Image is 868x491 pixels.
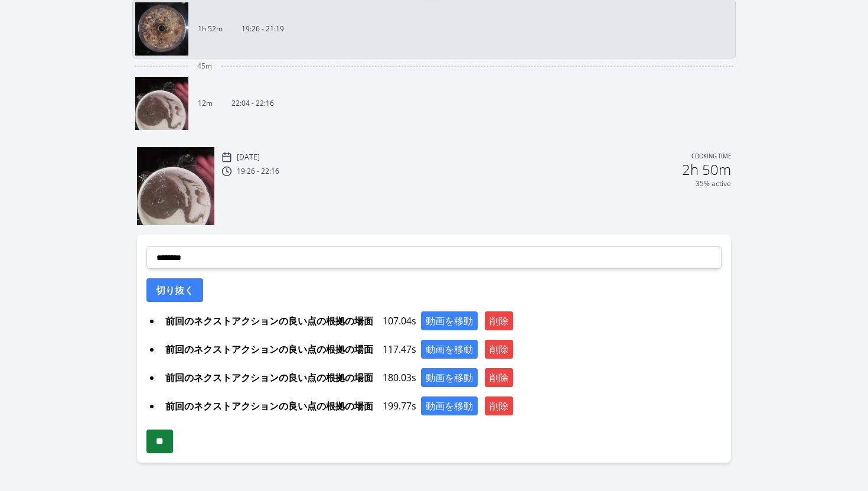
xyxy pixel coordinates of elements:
button: 動画を移動 [421,368,478,387]
div: 199.77s [161,396,722,415]
p: 22:04 - 22:16 [231,99,274,108]
button: 削除 [485,396,513,415]
p: 19:26 - 22:16 [237,167,279,176]
button: 動画を移動 [421,340,478,359]
p: Cooking time [691,152,731,162]
div: 107.04s [161,311,722,330]
img: 250821172717_thumb.jpeg [135,2,188,56]
p: 19:26 - 21:19 [242,24,284,34]
h2: 2h 50m [682,162,731,177]
button: 削除 [485,368,513,387]
div: 180.03s [161,368,722,387]
button: 切り抜く [146,278,203,302]
p: 35% active [696,179,731,188]
p: 12m [198,99,213,108]
button: 動画を移動 [421,311,478,330]
button: 削除 [485,311,513,330]
div: 117.47s [161,340,722,359]
img: 250821200513_thumb.jpeg [137,147,215,225]
span: 前回のネクストアクションの良い点の根拠の場面 [161,340,378,359]
button: 削除 [485,340,513,359]
span: 前回のネクストアクションの良い点の根拠の場面 [161,368,378,387]
span: 前回のネクストアクションの良い点の根拠の場面 [161,311,378,330]
img: 250821200513_thumb.jpeg [135,77,188,130]
p: 1h 52m [198,24,223,34]
button: 動画を移動 [421,396,478,415]
span: 前回のネクストアクションの良い点の根拠の場面 [161,396,378,415]
span: 45m [197,61,212,71]
p: [DATE] [237,152,260,162]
